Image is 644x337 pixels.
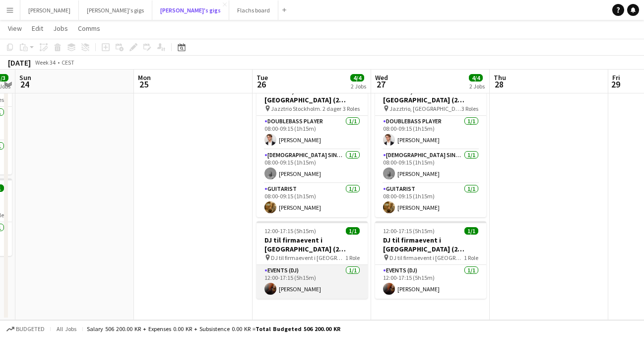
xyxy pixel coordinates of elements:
[229,0,278,20] button: Flachs board
[257,236,368,253] h3: DJ til firmaevent i [GEOGRAPHIC_DATA] (2 [PERSON_NAME])
[492,79,506,90] span: 28
[351,83,366,90] div: 2 Jobs
[383,227,435,235] span: 12:00-17:15 (5h15m)
[257,265,368,299] app-card-role: Events (DJ)1/112:00-17:15 (5h15m)[PERSON_NAME]
[271,254,345,261] span: DJ til firmaevent i [GEOGRAPHIC_DATA]
[257,221,368,299] app-job-card: 12:00-17:15 (5h15m)1/1DJ til firmaevent i [GEOGRAPHIC_DATA] (2 [PERSON_NAME]) DJ til firmaevent i...
[375,72,486,217] app-job-card: 08:00-09:15 (1h15m)3/3Jazztrio, [GEOGRAPHIC_DATA] (2 [PERSON_NAME]) Jazztrio, [GEOGRAPHIC_DATA] (...
[53,24,68,33] span: Jobs
[20,0,79,20] button: [PERSON_NAME]
[28,22,47,35] a: Edit
[74,22,104,35] a: Comms
[8,24,22,33] span: View
[464,227,478,235] span: 1/1
[55,325,78,333] span: All jobs
[374,79,388,90] span: 27
[5,324,46,335] button: Budgeted
[255,79,268,90] span: 26
[62,59,74,66] div: CEST
[464,254,478,261] span: 1 Role
[79,0,152,20] button: [PERSON_NAME]'s gigs
[375,236,486,253] h3: DJ til firmaevent i [GEOGRAPHIC_DATA] (2 [PERSON_NAME])
[469,83,485,90] div: 2 Jobs
[375,265,486,299] app-card-role: Events (DJ)1/112:00-17:15 (5h15m)[PERSON_NAME]
[49,22,72,35] a: Jobs
[375,183,486,217] app-card-role: Guitarist1/108:00-09:15 (1h15m)[PERSON_NAME]
[78,24,100,33] span: Comms
[256,325,340,333] span: Total Budgeted 506 200.00 KR
[152,0,229,20] button: [PERSON_NAME]'s gigs
[375,116,486,150] app-card-role: Doublebass Player1/108:00-09:15 (1h15m)[PERSON_NAME]
[345,254,360,261] span: 1 Role
[375,150,486,183] app-card-role: [DEMOGRAPHIC_DATA] Singer1/108:00-09:15 (1h15m)[PERSON_NAME]
[375,73,388,82] span: Wed
[4,22,26,35] a: View
[375,221,486,299] app-job-card: 12:00-17:15 (5h15m)1/1DJ til firmaevent i [GEOGRAPHIC_DATA] (2 [PERSON_NAME]) DJ til firmaevent i...
[18,79,31,90] span: 24
[343,105,360,112] span: 3 Roles
[350,74,364,82] span: 4/4
[257,72,368,217] app-job-card: 08:00-09:15 (1h15m)3/3Jazztrio, [GEOGRAPHIC_DATA] (2 [PERSON_NAME]) Jazztrio Stockholm. 2 dager3 ...
[346,227,360,235] span: 1/1
[257,150,368,183] app-card-role: [DEMOGRAPHIC_DATA] Singer1/108:00-09:15 (1h15m)[PERSON_NAME]
[257,73,268,82] span: Tue
[257,116,368,150] app-card-role: Doublebass Player1/108:00-09:15 (1h15m)[PERSON_NAME]
[494,73,506,82] span: Thu
[138,73,151,82] span: Mon
[136,79,151,90] span: 25
[87,325,340,333] div: Salary 506 200.00 KR + Expenses 0.00 KR + Subsistence 0.00 KR =
[612,73,620,82] span: Fri
[461,105,478,112] span: 3 Roles
[257,86,368,104] h3: Jazztrio, [GEOGRAPHIC_DATA] (2 [PERSON_NAME])
[271,105,341,112] span: Jazztrio Stockholm. 2 dager
[19,73,31,82] span: Sun
[389,254,464,261] span: DJ til firmaevent i [GEOGRAPHIC_DATA]
[8,58,31,68] div: [DATE]
[389,105,461,112] span: Jazztrio, [GEOGRAPHIC_DATA] (2 [PERSON_NAME])
[375,86,486,104] h3: Jazztrio, [GEOGRAPHIC_DATA] (2 [PERSON_NAME])
[469,74,483,82] span: 4/4
[33,59,58,66] span: Week 34
[257,183,368,217] app-card-role: Guitarist1/108:00-09:15 (1h15m)[PERSON_NAME]
[16,326,45,333] span: Budgeted
[264,227,316,235] span: 12:00-17:15 (5h15m)
[611,79,620,90] span: 29
[32,24,43,33] span: Edit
